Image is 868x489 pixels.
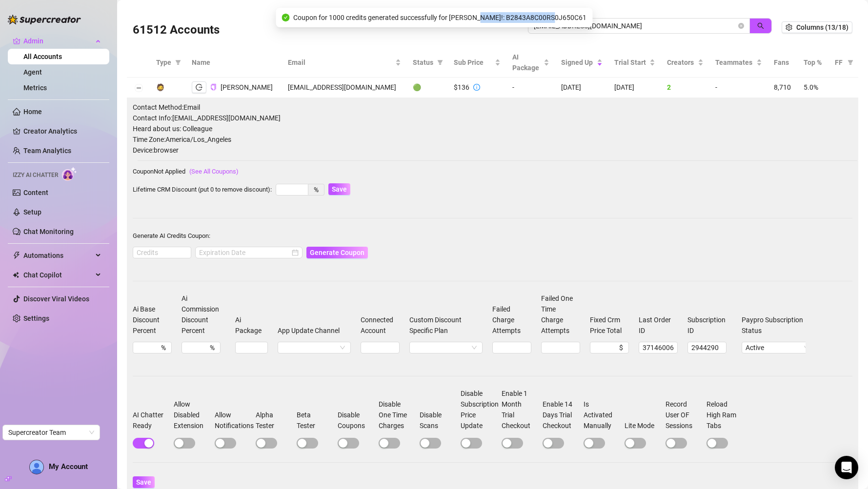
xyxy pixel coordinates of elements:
[435,55,445,70] span: filter
[133,134,852,145] span: Time Zone: America/Los_Angeles
[133,186,272,193] span: Lifetime CRM Discount (put 0 to remove discount):
[13,272,19,278] img: Chat Copilot
[30,460,43,474] img: AD_cMMTxCeTpmN1d5MnKJ1j-_uXZCpTKapSSqNGg4PyXtR_tCW7gZXTNmFz2tpVv9LSyNV7ff1CaS4f4q0HLYKULQOwoM5GQR...
[413,57,433,68] span: Status
[23,33,93,49] span: Admin
[338,438,359,449] button: Disable Coupons
[543,438,564,449] button: Enable 14 Days Trial Checkout
[156,57,171,68] span: Type
[846,55,855,70] span: filter
[332,185,347,193] span: Save
[8,15,81,24] img: logo-BBDzfeDw.svg
[23,208,41,216] a: Setup
[506,48,555,78] th: AI Package
[173,55,183,70] span: filter
[742,314,815,336] label: Paypro Subscription Status
[493,342,531,353] input: Failed Charge Attempts
[133,113,852,123] span: Contact Info: [EMAIL_ADDRESS][DOMAIN_NAME]
[757,22,764,29] span: search
[293,12,586,23] span: Coupon for 1000 credits generated successfully for [PERSON_NAME]!: B2843A8C00RS0J650C61
[639,314,678,336] label: Last Order ID
[186,48,282,78] th: Name
[709,48,768,78] th: Teammates
[310,249,364,256] span: Generate Coupon
[608,78,662,98] td: [DATE]
[798,48,828,78] th: Top %
[306,247,368,258] button: Generate Coupon
[738,23,744,29] button: close-circle
[835,57,844,68] span: FF
[502,438,523,449] button: Enable 1 Month Trial Checkout
[256,410,295,431] label: Alpha Tester
[584,438,605,449] button: Is Activated Manually
[506,78,555,98] td: -
[196,84,202,91] span: logout
[13,252,20,259] span: thunderbolt
[707,399,746,431] label: Reload High Ram Tabs
[192,81,206,93] button: logout
[639,342,677,353] input: Last Order ID
[461,438,482,449] button: Disable Subscription Price Update
[502,388,541,431] label: Enable 1 Month Trial Checkout
[804,83,818,91] span: 5.0%
[133,22,220,38] h3: 61512 Accounts
[23,53,62,60] a: All Accounts
[210,84,217,90] span: copy
[492,304,531,336] label: Failed Charge Attempts
[625,420,661,431] label: Lite Mode
[133,304,172,336] label: Ai Base Discount Percent
[835,456,858,479] div: Open Intercom Messenger
[23,108,42,116] a: Home
[185,342,208,353] input: Ai Commission Discount Percent
[5,475,12,482] span: build
[338,410,377,431] label: Disable Coupons
[715,57,754,68] span: Teammates
[448,48,506,78] th: Sub Price
[437,59,443,65] span: filter
[133,438,154,449] button: AI Chatter Ready
[174,399,213,431] label: Allow Disabled Extension
[133,168,185,175] span: Coupon Not Applied
[133,102,852,113] span: Contact Method: Email
[23,84,47,92] a: Metrics
[8,425,94,440] span: Supercreator Team
[137,342,159,353] input: Ai Base Discount Percent
[256,438,277,449] button: Alpha Tester
[379,399,418,431] label: Disable One Time Charges
[288,57,393,68] span: Email
[133,145,852,156] span: Device: browser
[23,248,93,263] span: Automations
[786,24,792,31] span: setting
[23,189,48,196] a: Content
[13,37,20,45] span: crown
[215,410,254,431] label: Allow Notifications
[282,14,289,21] span: check-circle
[796,23,848,31] span: Columns (13/18)
[534,20,736,31] input: Search by UID / Name / Email / Creator Username
[235,314,268,336] label: Ai Package
[473,84,480,91] span: info-circle
[667,57,696,68] span: Creators
[136,478,151,486] span: Save
[210,84,217,91] button: Copy Account UID
[13,171,58,180] span: Izzy AI Chatter
[774,83,791,91] span: 8,710
[614,57,648,68] span: Trial Start
[667,83,671,91] span: 2
[666,399,705,431] label: Record User OF Sessions
[541,293,580,336] label: Failed One Time Charge Attempts
[23,267,93,283] span: Chat Copilot
[687,314,732,336] label: Subscription ID
[420,438,441,449] button: Disable Scans
[746,342,811,353] span: Active
[590,314,629,336] label: Fixed Crm Price Total
[555,48,608,78] th: Signed Up
[361,314,400,336] label: Connected Account
[454,57,493,68] span: Sub Price
[23,295,89,303] a: Discover Viral Videos
[182,293,225,336] label: Ai Commission Discount Percent
[23,68,42,76] a: Agent
[461,388,500,431] label: Disable Subscription Price Update
[661,48,709,78] th: Creators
